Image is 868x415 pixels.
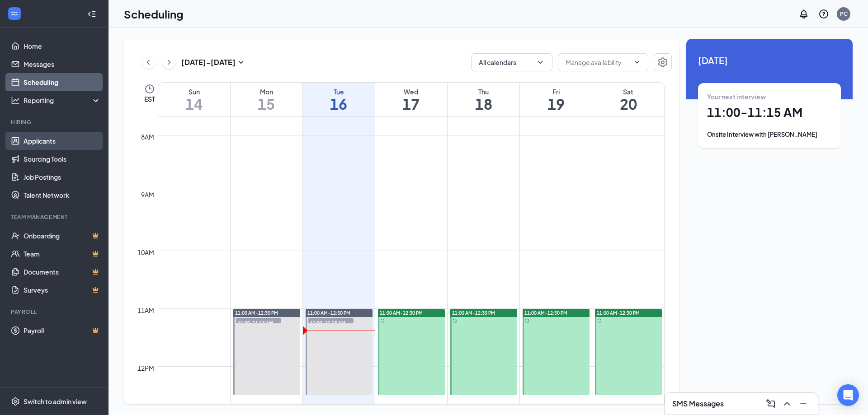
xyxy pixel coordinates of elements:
a: Messages [24,55,101,73]
a: September 18, 2025 [448,83,519,116]
div: Wed [375,87,447,96]
svg: SmallChevronDown [236,57,246,68]
input: Manage availability [566,57,630,67]
h1: 11:00 - 11:15 AM [707,105,832,120]
div: 9am [139,190,156,200]
span: 11:00 AM-12:30 PM [597,310,640,316]
div: Your next interview [707,92,832,101]
svg: Minimize [798,398,809,409]
a: Home [24,37,101,55]
h3: [DATE] - [DATE] [181,57,236,67]
div: Mon [231,87,302,96]
div: Team Management [11,213,99,221]
div: Switch to admin view [24,397,87,406]
div: Thu [448,87,519,96]
h1: 16 [303,96,375,112]
button: ChevronLeft [142,56,155,69]
svg: Sync [380,318,385,323]
svg: Sync [525,318,529,323]
div: 11am [136,305,156,315]
a: September 17, 2025 [375,83,447,116]
span: 11:00 AM-12:30 PM [235,310,278,316]
span: 11:00-11:15 AM [308,318,354,327]
a: September 19, 2025 [520,83,592,116]
svg: Sync [597,318,602,323]
div: Hiring [11,118,99,126]
h1: 14 [158,96,230,112]
a: DocumentsCrown [24,263,101,281]
div: Tue [303,87,375,96]
a: Applicants [24,132,101,150]
svg: Settings [11,397,20,406]
span: EST [144,94,155,103]
a: September 20, 2025 [592,83,664,116]
svg: Collapse [87,9,96,19]
a: SurveysCrown [24,281,101,299]
svg: ChevronUp [782,398,793,409]
svg: ChevronDown [536,58,545,67]
a: TeamCrown [24,245,101,263]
button: ComposeMessage [764,396,778,411]
a: September 15, 2025 [231,83,302,116]
svg: WorkstreamLogo [10,9,19,18]
span: 11:00 AM-12:30 PM [524,310,567,316]
div: PC [840,10,848,18]
div: Payroll [11,308,99,316]
h3: SMS Messages [672,399,724,409]
span: 11:00 AM-12:30 PM [452,310,495,316]
h1: 20 [592,96,664,112]
svg: ComposeMessage [765,398,776,409]
button: ChevronRight [162,56,176,69]
div: 8am [139,132,156,142]
h1: 15 [231,96,302,112]
svg: QuestionInfo [818,9,829,19]
span: 11:00 AM-12:30 PM [307,310,350,316]
svg: Sync [453,318,457,323]
a: September 14, 2025 [158,83,230,116]
h1: Scheduling [124,6,184,22]
span: 11:00-11:15 AM [236,318,281,327]
div: Sat [592,87,664,96]
h1: 19 [520,96,592,112]
svg: ChevronLeft [144,57,153,68]
span: [DATE] [698,53,841,67]
svg: ChevronRight [165,57,174,68]
span: 11:00 AM-12:30 PM [380,310,423,316]
button: ChevronUp [780,396,794,411]
a: OnboardingCrown [24,227,101,245]
div: Sun [158,87,230,96]
a: PayrollCrown [24,322,101,340]
svg: Analysis [11,96,20,105]
a: Sourcing Tools [24,150,101,168]
div: Reporting [24,96,101,105]
div: Open Intercom Messenger [837,384,859,406]
svg: ChevronDown [633,59,641,66]
div: Onsite Interview with [PERSON_NAME] [707,130,832,139]
div: 12pm [136,363,156,373]
div: 10am [136,247,156,257]
h1: 17 [375,96,447,112]
h1: 18 [448,96,519,112]
div: Fri [520,87,592,96]
button: Settings [654,53,672,71]
svg: Notifications [798,9,809,19]
svg: Settings [657,57,668,68]
a: September 16, 2025 [303,83,375,116]
svg: Clock [144,84,155,94]
a: Talent Network [24,186,101,204]
button: Minimize [796,396,811,411]
a: Job Postings [24,168,101,186]
a: Scheduling [24,73,101,91]
button: All calendarsChevronDown [471,53,552,71]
